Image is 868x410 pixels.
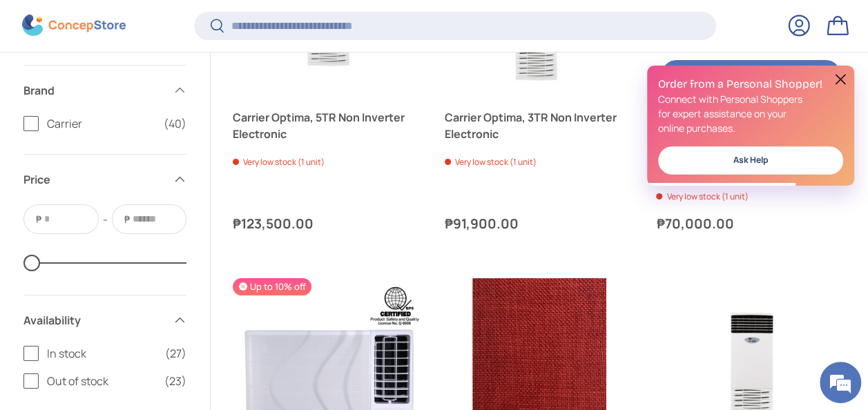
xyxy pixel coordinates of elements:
span: Availability [23,312,164,329]
span: ₱ [35,212,43,226]
a: Ask Help [658,146,843,175]
span: Brand [23,82,164,99]
span: Up to 10% off [233,278,311,295]
summary: Brand [23,66,186,115]
img: ConcepStore [22,15,126,37]
h2: Order from a Personal Shopper! [658,77,843,92]
span: (40) [164,115,186,132]
button: Add to cart [662,60,840,90]
summary: Availability [23,295,186,345]
span: Out of stock [47,373,156,389]
span: Carrier [47,115,155,132]
span: In stock [47,345,157,362]
span: ₱ [123,212,131,226]
a: Carrier Optima, 3TR Non Inverter Electronic [445,109,635,142]
p: Connect with Personal Shoppers for expert assistance on your online purchases. [658,92,843,135]
span: Price [23,171,164,188]
a: Carrier Optima, 5TR Non Inverter Electronic [233,109,423,142]
span: (23) [164,373,186,389]
summary: Price [23,155,186,204]
span: (27) [165,345,186,362]
span: - [103,211,108,228]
